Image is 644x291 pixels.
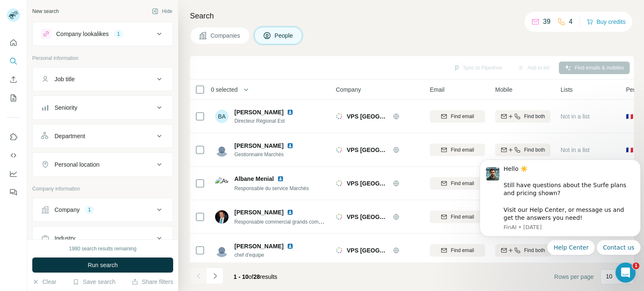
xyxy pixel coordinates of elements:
button: Use Surfe API [7,148,20,163]
span: VPS [GEOGRAPHIC_DATA] [347,112,389,121]
button: Quick start [7,35,20,50]
span: Mobile [495,85,512,94]
button: Search [7,54,20,69]
span: Find both [524,113,545,120]
button: Dashboard [7,166,20,181]
button: Clear [32,278,56,286]
img: Logo of VPS Ireland [336,247,343,254]
span: VPS [GEOGRAPHIC_DATA] [347,246,389,255]
button: Personal location [33,155,173,175]
button: Feedback [7,185,20,200]
img: Avatar [215,177,229,190]
span: chef d'equipe [234,251,304,259]
span: VPS [GEOGRAPHIC_DATA] [347,179,389,188]
span: Responsable du service Marchés [234,185,309,191]
img: LinkedIn logo [287,142,293,149]
span: Companies [210,31,241,40]
span: 🇫🇷 [626,112,633,121]
img: Logo of VPS Ireland [336,113,343,120]
span: Run search [88,261,118,269]
button: Seniority [33,98,173,118]
span: VPS [GEOGRAPHIC_DATA] [347,213,389,221]
span: VPS [GEOGRAPHIC_DATA] [347,146,389,154]
span: Find email [451,213,474,221]
img: Logo of VPS Ireland [336,147,343,153]
p: 39 [543,17,551,27]
p: Personal information [32,54,173,62]
span: Not in a list [561,113,589,120]
div: 1980 search results remaining [69,245,137,252]
div: Department [55,132,85,140]
div: Company [55,206,80,214]
span: [PERSON_NAME] [234,208,283,216]
img: Avatar [215,244,229,257]
p: Company information [32,185,173,193]
button: Company1 [33,200,173,220]
span: Find email [451,180,474,187]
div: Job title [55,75,75,83]
div: Personal location [55,160,99,169]
span: Company [336,85,361,94]
button: Department [33,126,173,146]
span: of [249,273,254,280]
span: 1 - 10 [234,273,249,280]
img: LinkedIn logo [287,243,293,250]
div: Company lookalikes [56,30,109,38]
img: Avatar [215,210,229,224]
button: Save search [73,278,115,286]
button: Run search [32,258,173,273]
span: Responsable commercial grands comptes [234,218,328,225]
button: Job title [33,69,173,89]
img: LinkedIn logo [277,175,284,182]
p: 10 [606,272,613,281]
span: Gestionnaire Marchés [234,151,304,158]
img: Logo of VPS Ireland [336,214,343,220]
img: LinkedIn logo [287,209,293,216]
span: Rows per page [554,273,594,281]
span: Directeur Régional Est [234,117,304,125]
span: [PERSON_NAME] [234,242,283,250]
span: Find email [451,113,474,120]
span: Email [430,85,444,94]
div: New search [32,8,59,15]
div: 1 [114,30,123,38]
iframe: Intercom live chat [615,263,636,283]
button: Find email [430,144,485,156]
button: Company lookalikes1 [33,24,173,44]
span: results [234,273,277,280]
button: Navigate to next page [207,268,223,284]
iframe: Intercom notifications message [476,132,644,268]
span: [PERSON_NAME] [234,108,283,116]
div: Seniority [55,103,77,112]
span: People [275,31,294,40]
button: Find email [430,244,485,257]
img: Avatar [215,143,229,157]
button: My lists [7,90,20,106]
button: Buy credits [587,16,626,28]
span: 1 [633,263,639,269]
button: Enrich CSV [7,72,20,87]
button: Find email [430,211,485,223]
p: 4 [569,17,573,27]
button: Find email [430,110,485,123]
div: Industry [55,234,75,242]
span: 0 selected [211,85,238,94]
button: Hide [146,5,178,18]
span: Lists [561,85,573,94]
span: Albane Menial [234,175,274,183]
button: Find email [430,177,485,190]
button: Industry [33,228,173,248]
div: 1 [85,206,94,214]
button: Share filters [132,278,173,286]
img: LinkedIn logo [287,109,293,116]
button: Find both [495,110,551,123]
div: BA [215,110,229,123]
